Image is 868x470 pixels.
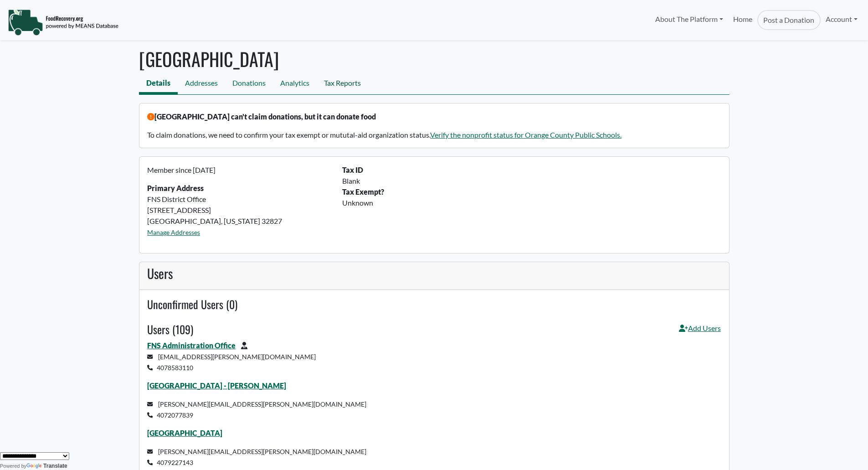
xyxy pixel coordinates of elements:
[337,197,726,208] div: Unknown
[147,228,200,236] a: Manage Addresses
[728,10,757,30] a: Home
[147,323,193,336] h4: Users (109)
[225,74,273,94] a: Donations
[342,165,363,174] b: Tax ID
[337,176,726,186] div: Blank
[26,463,43,470] img: Google Translate
[147,129,721,140] p: To claim donations, we need to confirm your tax exempt or mututal-aid organization status.
[317,74,368,94] a: Tax Reports
[430,130,621,139] a: Verify the nonprofit status for Orange County Public Schools.
[147,184,204,192] strong: Primary Address
[142,165,337,245] div: FNS District Office [STREET_ADDRESS] [GEOGRAPHIC_DATA], [US_STATE] 32827
[8,9,118,36] img: NavigationLogo_FoodRecovery-91c16205cd0af1ed486a0f1a7774a6544ea792ac00100771e7dd3ec7c0e58e41.png
[26,463,67,469] a: Translate
[139,74,178,94] a: Details
[147,448,366,466] small: [PERSON_NAME][EMAIL_ADDRESS][PERSON_NAME][DOMAIN_NAME] 4079227143
[821,10,863,28] a: Account
[147,111,721,122] p: [GEOGRAPHIC_DATA] can't claim donations, but it can donate food
[139,48,729,70] h1: [GEOGRAPHIC_DATA]
[147,341,236,350] a: FNS Administration Office
[147,381,286,390] a: [GEOGRAPHIC_DATA] - [PERSON_NAME]
[147,400,366,419] small: [PERSON_NAME][EMAIL_ADDRESS][PERSON_NAME][DOMAIN_NAME] 4072077839
[679,323,721,340] a: Add Users
[147,429,222,437] a: [GEOGRAPHIC_DATA]
[147,353,316,372] small: [EMAIL_ADDRESS][PERSON_NAME][DOMAIN_NAME] 4078583110
[650,10,728,28] a: About The Platform
[342,187,384,196] b: Tax Exempt?
[757,10,820,30] a: Post a Donation
[178,74,225,94] a: Addresses
[147,266,721,281] h3: Users
[147,165,331,176] p: Member since [DATE]
[273,74,317,94] a: Analytics
[147,298,721,311] h4: Unconfirmed Users (0)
